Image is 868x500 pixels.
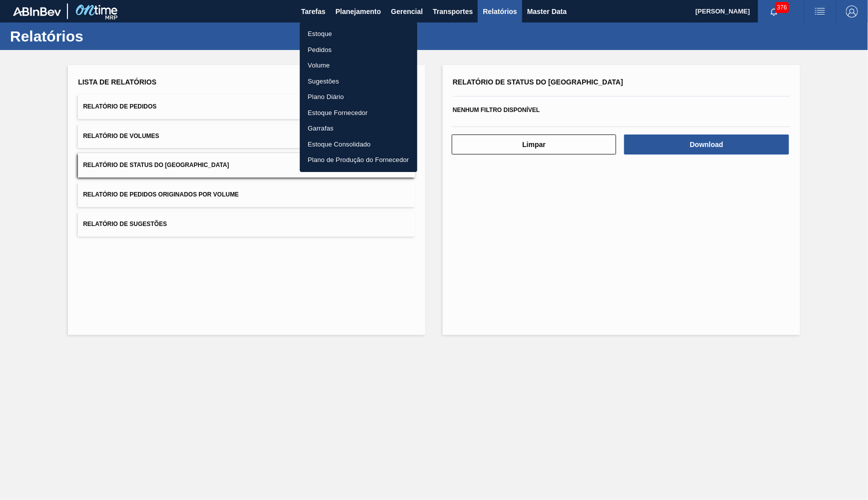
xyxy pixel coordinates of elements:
a: Estoque Consolidado [300,136,417,152]
a: Garrafas [300,120,417,136]
a: Estoque [300,26,417,42]
a: Volume [300,57,417,73]
a: Estoque Fornecedor [300,105,417,121]
a: Sugestões [300,73,417,89]
a: Plano de Produção do Fornecedor [300,152,417,168]
a: Plano Diário [300,89,417,105]
a: Pedidos [300,42,417,58]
